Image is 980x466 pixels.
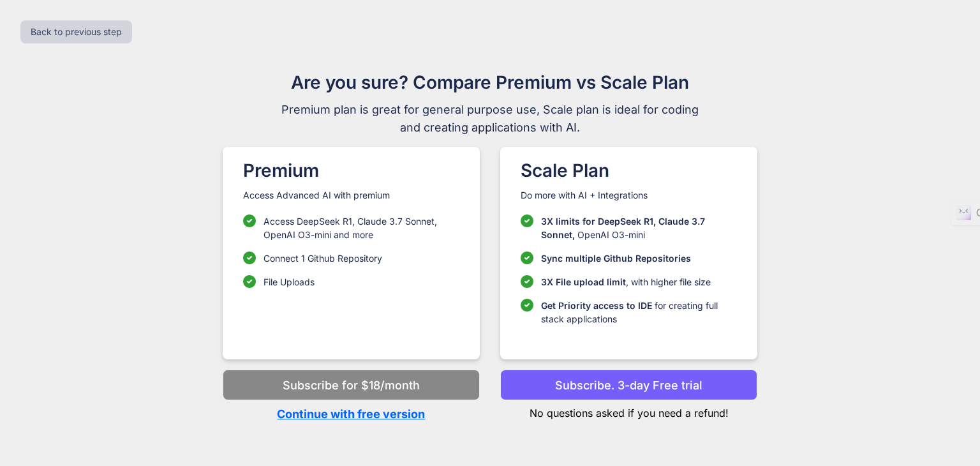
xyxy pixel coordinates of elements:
img: checklist [521,214,533,227]
button: Back to previous step [20,20,132,43]
img: checklist [243,214,256,227]
p: Access Advanced AI with premium [243,189,459,202]
img: checklist [521,275,533,288]
button: Subscribe. 3-day Free trial [500,370,757,400]
img: checklist [521,252,533,264]
span: Premium plan is great for general purpose use, Scale plan is ideal for coding and creating applic... [276,101,704,137]
p: Subscribe. 3-day Free trial [555,377,702,394]
h1: Scale Plan [521,157,737,184]
p: No questions asked if you need a refund! [500,400,757,421]
h1: Premium [243,157,459,184]
button: Subscribe for $18/month [223,370,480,400]
h1: Are you sure? Compare Premium vs Scale Plan [276,69,704,96]
p: Sync multiple Github Repositories [541,252,691,265]
span: 3X File upload limit [541,276,626,287]
p: Subscribe for $18/month [283,377,420,394]
p: Access DeepSeek R1, Claude 3.7 Sonnet, OpenAI O3-mini and more [264,214,459,241]
p: , with higher file size [541,275,711,289]
img: checklist [243,275,256,288]
span: Get Priority access to IDE [541,300,652,311]
span: 3X limits for DeepSeek R1, Claude 3.7 Sonnet, [541,216,705,240]
p: Connect 1 Github Repository [264,252,382,265]
p: Do more with AI + Integrations [521,189,737,202]
p: Continue with free version [223,405,480,423]
img: checklist [521,299,533,312]
img: checklist [243,252,256,264]
p: OpenAI O3-mini [541,214,737,241]
p: for creating full stack applications [541,299,737,326]
p: File Uploads [264,275,315,289]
